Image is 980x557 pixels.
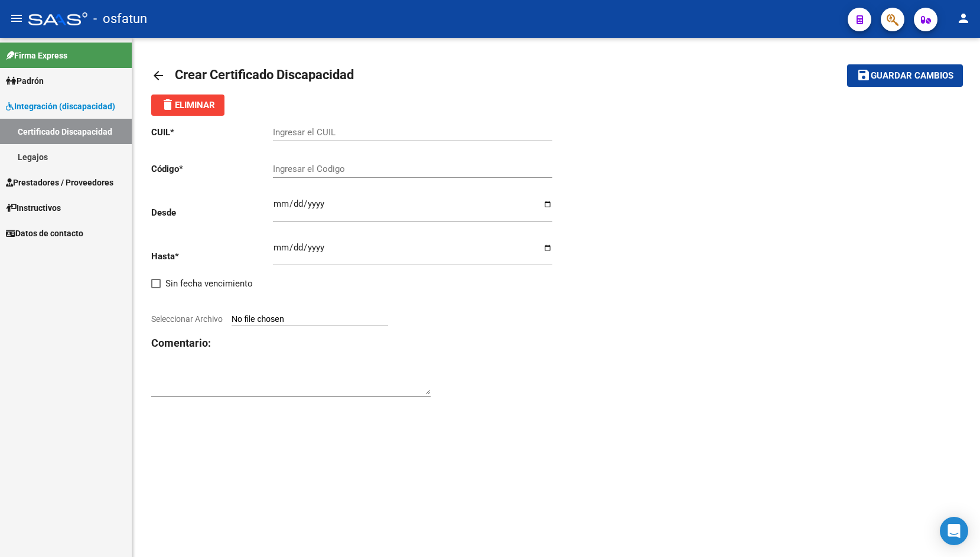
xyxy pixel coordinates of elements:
[847,64,963,86] button: Guardar cambios
[6,227,83,240] span: Datos de contacto
[151,69,165,83] mat-icon: arrow_back
[151,95,224,116] button: Eliminar
[6,201,61,214] span: Instructivos
[151,162,273,175] p: Código
[871,71,953,82] span: Guardar cambios
[9,11,24,25] mat-icon: menu
[175,67,354,82] span: Crear Certificado Discapacidad
[6,176,113,189] span: Prestadores / Proveedores
[93,6,147,32] span: - osfatun
[6,49,67,62] span: Firma Express
[151,126,273,139] p: CUIL
[6,74,44,87] span: Padrón
[940,517,968,545] div: Open Intercom Messenger
[161,100,215,110] span: Eliminar
[151,250,273,263] p: Hasta
[956,11,971,25] mat-icon: person
[165,276,253,291] span: Sin fecha vencimiento
[161,97,175,112] mat-icon: delete
[151,337,211,349] strong: Comentario:
[857,68,871,82] mat-icon: save
[6,100,115,113] span: Integración (discapacidad)
[151,206,273,219] p: Desde
[151,314,223,324] span: Seleccionar Archivo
